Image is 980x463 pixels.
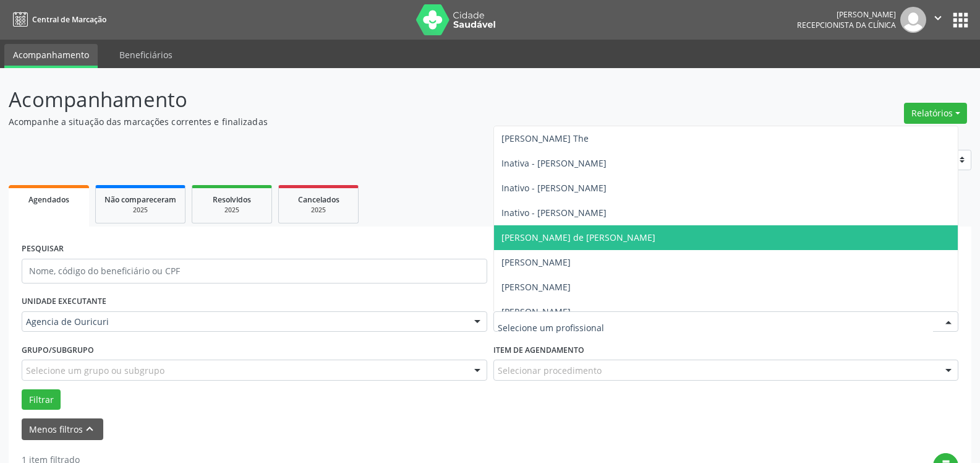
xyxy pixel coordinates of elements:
[26,316,462,328] span: Agencia de Ouricuri
[288,206,349,215] div: 2025
[104,194,176,205] span: Não compareceram
[4,44,98,68] a: Acompanhamento
[926,7,950,33] button: 
[797,9,896,20] div: [PERSON_NAME]
[501,182,607,194] span: Inativo - [PERSON_NAME]
[501,306,571,318] span: [PERSON_NAME]
[22,418,103,440] button: Menos filtroskeyboard_arrow_up
[501,281,571,293] span: [PERSON_NAME]
[22,389,61,410] button: Filtrar
[498,316,934,340] input: Selecione um profissional
[22,292,106,311] label: UNIDADE EXECUTANTE
[32,14,106,25] span: Central de Marcação
[501,256,571,268] span: [PERSON_NAME]
[498,364,602,377] span: Selecionar procedimento
[104,206,176,215] div: 2025
[501,231,655,243] span: [PERSON_NAME] de [PERSON_NAME]
[22,259,487,283] input: Nome, código do beneficiário ou CPF
[201,206,263,215] div: 2025
[28,194,69,205] span: Agendados
[111,44,181,66] a: Beneficiários
[900,7,926,33] img: img
[904,103,967,124] button: Relatórios
[501,157,607,169] span: Inativa - [PERSON_NAME]
[9,115,683,128] p: Acompanhe a situação das marcações correntes e finalizadas
[22,240,64,259] label: PESQUISAR
[9,84,683,115] p: Acompanhamento
[501,207,607,219] span: Inativo - [PERSON_NAME]
[22,340,94,360] label: Grupo/Subgrupo
[213,194,251,205] span: Resolvidos
[950,9,971,31] button: apps
[501,132,589,144] span: [PERSON_NAME] The
[298,194,339,205] span: Cancelados
[9,9,106,30] a: Central de Marcação
[797,20,896,30] span: Recepcionista da clínica
[83,422,96,436] i: keyboard_arrow_up
[493,340,584,360] label: Item de agendamento
[931,11,945,25] i: 
[26,364,164,377] span: Selecione um grupo ou subgrupo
